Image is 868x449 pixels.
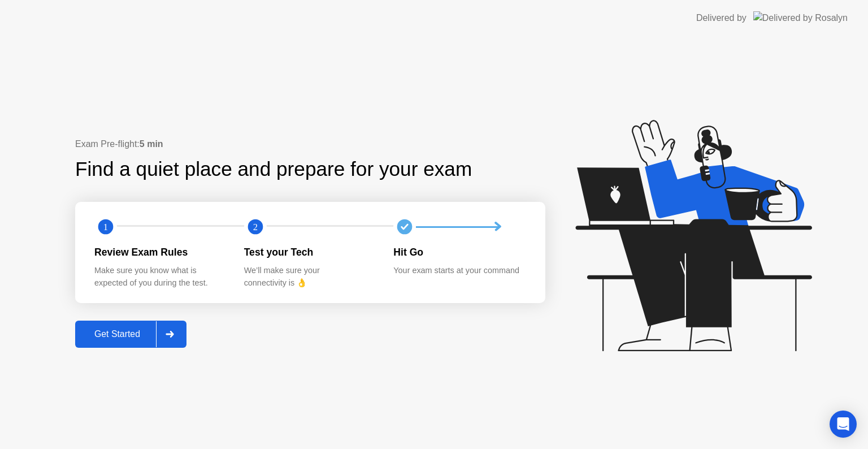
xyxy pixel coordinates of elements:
[393,265,525,277] div: Your exam starts at your command
[75,154,474,184] div: Find a quiet place and prepare for your exam
[393,245,525,260] div: Hit Go
[75,137,545,151] div: Exam Pre-flight:
[830,411,857,438] div: Open Intercom Messenger
[103,222,108,232] text: 1
[244,265,376,289] div: We’ll make sure your connectivity is 👌
[696,11,747,25] div: Delivered by
[253,222,258,232] text: 2
[94,265,226,289] div: Make sure you know what is expected of you during the test.
[75,321,186,348] button: Get Started
[79,329,156,339] div: Get Started
[244,245,376,260] div: Test your Tech
[140,139,163,149] b: 5 min
[94,245,226,260] div: Review Exam Rules
[753,11,848,24] img: Delivered by Rosalyn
